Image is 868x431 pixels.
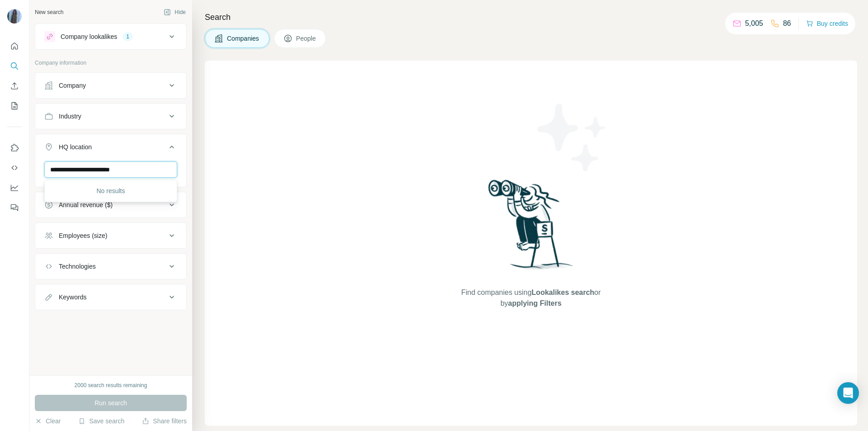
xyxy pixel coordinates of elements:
[47,182,175,200] div: No results
[75,381,147,389] div: 2000 search results remaining
[59,200,113,209] div: Annual revenue ($)
[35,225,186,246] button: Employees (size)
[142,417,187,426] button: Share filters
[59,81,86,90] div: Company
[806,17,848,30] button: Buy credits
[7,140,22,156] button: Use Surfe on LinkedIn
[745,18,763,29] p: 5,005
[78,417,124,426] button: Save search
[837,382,859,404] div: Open Intercom Messenger
[35,136,186,161] button: HQ location
[61,32,117,41] div: Company lookalikes
[296,34,317,43] span: People
[35,417,61,426] button: Clear
[59,112,81,121] div: Industry
[227,34,260,43] span: Companies
[59,231,107,240] div: Employees (size)
[35,26,186,47] button: Company lookalikes1
[7,199,22,216] button: Feedback
[35,194,186,216] button: Annual revenue ($)
[59,262,96,271] div: Technologies
[205,11,857,24] h4: Search
[532,289,594,296] span: Lookalikes search
[7,78,22,94] button: Enrich CSV
[531,97,613,178] img: Surfe Illustration - Stars
[7,38,22,54] button: Quick start
[7,58,22,74] button: Search
[35,8,63,16] div: New search
[35,59,187,67] p: Company information
[123,33,133,41] div: 1
[7,9,22,24] img: Avatar
[783,18,791,29] p: 86
[35,105,186,127] button: Industry
[508,299,561,307] span: applying Filters
[7,98,22,114] button: My lists
[458,287,603,309] span: Find companies using or by
[157,5,192,19] button: Hide
[59,293,86,302] div: Keywords
[35,286,186,308] button: Keywords
[7,180,22,196] button: Dashboard
[35,75,186,96] button: Company
[484,177,578,278] img: Surfe Illustration - Woman searching with binoculars
[7,160,22,176] button: Use Surfe API
[35,256,186,277] button: Technologies
[59,142,92,152] div: HQ location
